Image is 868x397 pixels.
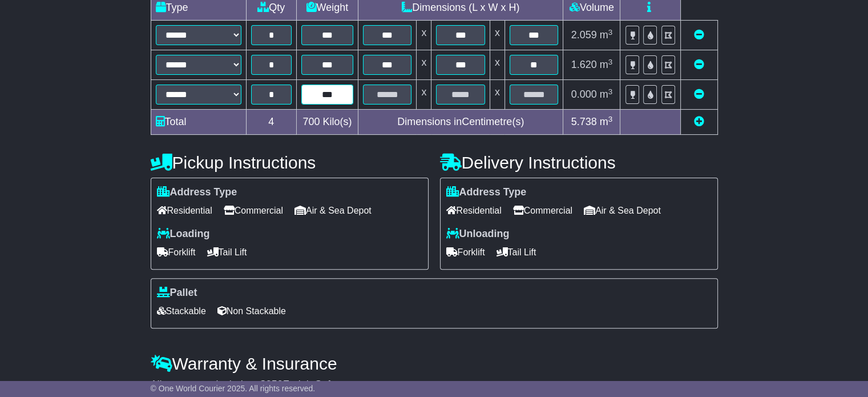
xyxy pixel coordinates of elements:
[571,59,597,70] span: 1.620
[358,110,563,135] td: Dimensions in Centimetre(s)
[224,202,283,219] span: Commercial
[608,58,613,66] sup: 3
[490,21,504,50] td: x
[608,28,613,37] sup: 3
[694,29,704,41] a: Remove this item
[157,302,206,320] span: Stackable
[446,243,485,261] span: Forklift
[217,302,286,320] span: Non Stackable
[157,287,197,299] label: Pallet
[446,202,502,219] span: Residential
[296,110,358,135] td: Kilo(s)
[490,80,504,110] td: x
[151,384,316,393] span: © One World Courier 2025. All rights reserved.
[302,116,320,127] span: 700
[246,110,296,135] td: 4
[571,29,597,41] span: 2.059
[207,243,247,261] span: Tail Lift
[417,80,431,110] td: x
[151,354,718,373] h4: Warranty & Insurance
[266,379,283,390] span: 250
[440,153,718,172] h4: Delivery Instructions
[446,228,510,240] label: Unloading
[694,116,704,127] a: Add new item
[151,379,718,391] div: All our quotes include a $ FreightSafe warranty.
[294,202,372,219] span: Air & Sea Depot
[151,153,429,172] h4: Pickup Instructions
[157,228,210,240] label: Loading
[571,116,597,127] span: 5.738
[417,21,431,50] td: x
[571,89,597,100] span: 0.000
[157,186,237,199] label: Address Type
[600,116,613,127] span: m
[600,89,613,100] span: m
[490,50,504,80] td: x
[694,59,704,70] a: Remove this item
[600,59,613,70] span: m
[600,29,613,41] span: m
[157,202,212,219] span: Residential
[417,50,431,80] td: x
[151,110,246,135] td: Total
[446,186,527,199] label: Address Type
[584,202,661,219] span: Air & Sea Depot
[608,115,613,123] sup: 3
[496,243,536,261] span: Tail Lift
[157,243,196,261] span: Forklift
[608,87,613,96] sup: 3
[694,89,704,100] a: Remove this item
[513,202,572,219] span: Commercial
